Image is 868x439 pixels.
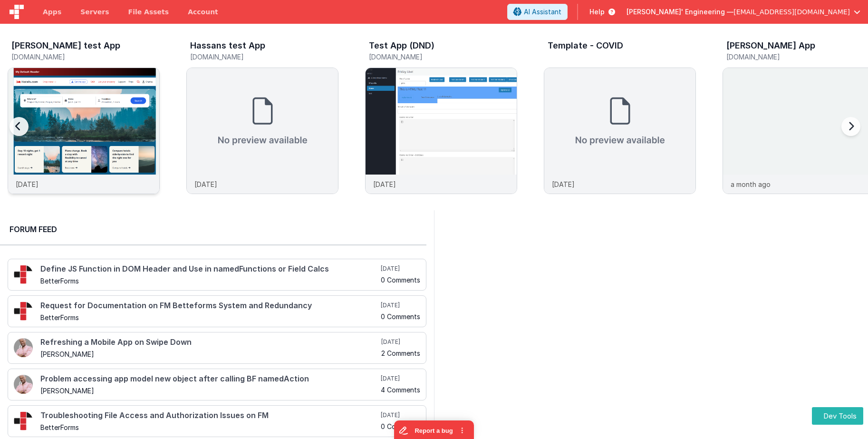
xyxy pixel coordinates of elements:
[14,375,33,394] img: 411_2.png
[40,302,379,310] h4: Request for Documentation on FM Betteforms System and Redundancy
[14,338,33,357] img: 411_2.png
[8,405,426,437] a: Troubleshooting File Access and Authorization Issues on FM BetterForms [DATE] 0 Comments
[40,411,379,420] h4: Troubleshooting File Access and Authorization Issues on FM
[381,338,420,346] h5: [DATE]
[40,351,379,358] h5: [PERSON_NAME]
[507,4,568,20] button: AI Assistant
[40,424,379,431] h5: BetterForms
[524,7,561,17] span: AI Assistant
[128,7,169,17] span: File Assets
[381,375,420,382] h5: [DATE]
[548,41,623,50] h3: Template - COVID
[40,387,379,394] h5: [PERSON_NAME]
[381,276,420,283] h5: 0 Comments
[381,423,420,430] h5: 0 Comments
[731,179,771,189] p: a month ago
[381,265,420,273] h5: [DATE]
[589,7,605,17] span: Help
[381,411,420,419] h5: [DATE]
[40,265,379,273] h4: Define JS Function in DOM Header and Use in namedFunctions or Field Calcs
[381,386,420,393] h5: 4 Comments
[11,41,120,50] h3: [PERSON_NAME] test App
[190,41,265,50] h3: Hassans test App
[190,53,338,60] h5: [DOMAIN_NAME]
[369,41,434,50] h3: Test App (DND)
[8,369,426,400] a: Problem accessing app model new object after calling BF namedAction [PERSON_NAME] [DATE] 4 Comments
[40,277,379,284] h5: BetterForms
[11,53,160,60] h5: [DOMAIN_NAME]
[8,259,426,291] a: Define JS Function in DOM Header and Use in namedFunctions or Field Calcs BetterForms [DATE] 0 Co...
[381,302,420,309] h5: [DATE]
[373,179,396,189] p: [DATE]
[627,7,733,17] span: [PERSON_NAME]' Engineering —
[381,350,420,357] h5: 2 Comments
[40,338,379,347] h4: Refreshing a Mobile App on Swipe Down
[381,313,420,320] h5: 0 Comments
[40,375,379,383] h4: Problem accessing app model new object after calling BF namedAction
[552,179,575,189] p: [DATE]
[726,41,815,50] h3: [PERSON_NAME] App
[8,332,426,364] a: Refreshing a Mobile App on Swipe Down [PERSON_NAME] [DATE] 2 Comments
[8,295,426,327] a: Request for Documentation on FM Betteforms System and Redundancy BetterForms [DATE] 0 Comments
[812,407,863,425] button: Dev Tools
[43,7,61,17] span: Apps
[40,314,379,321] h5: BetterForms
[194,179,217,189] p: [DATE]
[369,53,517,60] h5: [DOMAIN_NAME]
[10,224,417,235] h2: Forum Feed
[627,7,860,17] button: [PERSON_NAME]' Engineering — [EMAIL_ADDRESS][DOMAIN_NAME]
[14,265,33,284] img: 295_2.png
[733,7,850,17] span: [EMAIL_ADDRESS][DOMAIN_NAME]
[80,7,109,17] span: Servers
[14,411,33,430] img: 295_2.png
[14,302,33,321] img: 295_2.png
